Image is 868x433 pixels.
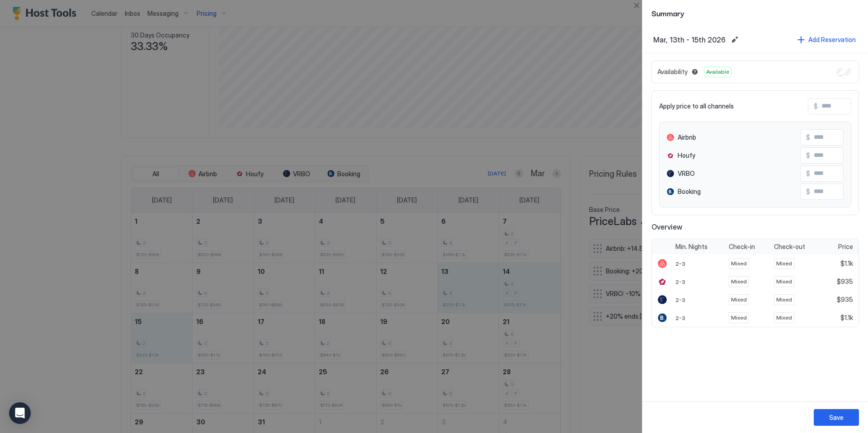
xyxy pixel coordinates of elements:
[829,413,844,422] div: Save
[796,33,857,46] button: Add Reservation
[731,259,747,268] span: Mixed
[653,35,726,44] span: Mar, 13th - 15th 2026
[814,102,818,110] span: $
[806,169,810,178] span: $
[838,243,853,251] span: Price
[675,243,708,251] span: Min. Nights
[729,243,755,251] span: Check-in
[808,35,856,44] div: Add Reservation
[731,278,747,286] span: Mixed
[678,151,695,160] span: Houfy
[806,133,810,141] span: $
[776,278,792,286] span: Mixed
[678,188,701,196] span: Booking
[774,243,805,251] span: Check-out
[776,314,792,322] span: Mixed
[731,296,747,304] span: Mixed
[840,259,853,268] span: $1.1k
[806,188,810,196] span: $
[675,297,685,303] span: 2-3
[840,314,853,322] span: $1.1k
[678,133,696,141] span: Airbnb
[659,102,734,110] span: Apply price to all channels
[729,34,740,45] button: Edit date range
[706,68,729,76] span: Available
[657,68,688,76] span: Availability
[678,169,695,178] span: VRBO
[837,278,853,286] span: $935
[675,315,685,321] span: 2-3
[651,7,859,19] span: Summary
[675,260,685,267] span: 2-3
[776,259,792,268] span: Mixed
[731,314,747,322] span: Mixed
[806,151,810,160] span: $
[837,296,853,304] span: $935
[675,278,685,285] span: 2-3
[814,409,859,426] button: Save
[776,296,792,304] span: Mixed
[9,402,31,424] div: Open Intercom Messenger
[651,222,859,231] span: Overview
[689,66,700,77] button: Blocked dates override all pricing rules and remain unavailable until manually unblocked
